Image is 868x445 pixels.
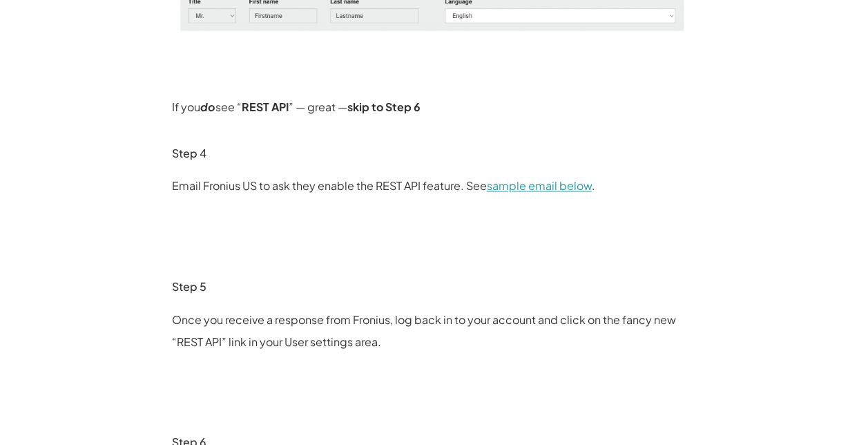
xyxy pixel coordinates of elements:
p: If you see “ ” — great — [172,96,697,118]
h3: Step 4 [172,146,697,161]
strong: skip to Step 6 [347,100,421,114]
p: Once you receive a response from Fronius, log back in to your account and click on the fancy new ... [172,308,697,352]
strong: REST API [242,100,289,114]
strong: do [200,100,215,114]
h3: Step 5 [172,278,697,294]
a: sample email below [487,178,592,193]
p: Email Fronius US to ask they enable the REST API feature. See . [172,175,697,197]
